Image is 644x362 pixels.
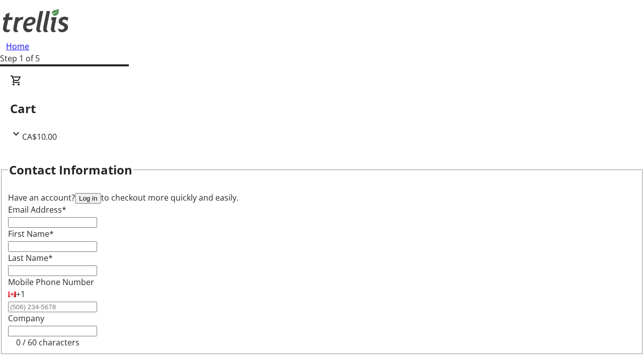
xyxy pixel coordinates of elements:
div: CartCA$10.00 [10,74,634,143]
label: First Name* [8,228,54,239]
label: Email Address* [8,204,66,215]
span: CA$10.00 [22,131,57,142]
input: (506) 234-5678 [8,302,97,312]
button: Log in [75,193,101,204]
label: Company [8,313,44,324]
div: Have an account? to checkout more quickly and easily. [8,192,636,204]
h2: Cart [10,100,634,118]
label: Last Name* [8,252,53,263]
label: Mobile Phone Number [8,277,94,288]
h2: Contact Information [9,161,132,179]
tr-character-limit: 0 / 60 characters [16,337,79,348]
